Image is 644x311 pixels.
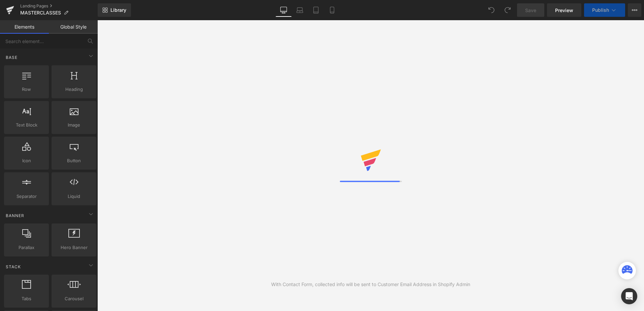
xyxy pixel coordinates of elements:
span: Base [5,54,18,61]
span: Carousel [54,295,94,302]
span: Text Block [6,122,47,129]
span: Publish [592,7,609,13]
a: Laptop [292,3,308,17]
span: Parallax [6,244,47,251]
span: Image [54,122,94,129]
button: Redo [501,3,514,17]
span: Preview [555,7,573,14]
button: Undo [485,3,498,17]
span: Tabs [6,295,47,302]
a: New Library [98,3,131,17]
span: Stack [5,264,22,270]
a: Tablet [308,3,324,17]
a: Global Style [49,20,98,34]
span: Heading [54,86,94,93]
span: MASTERCLASSES [20,10,61,15]
span: Icon [6,157,47,164]
span: Button [54,157,94,164]
span: Liquid [54,193,94,200]
span: Hero Banner [54,244,94,251]
span: Save [525,7,536,14]
button: More [628,3,641,17]
button: Publish [584,3,625,17]
a: Preview [547,3,581,17]
div: Open Intercom Messenger [621,288,637,304]
span: Row [6,86,47,93]
a: Mobile [324,3,340,17]
a: Landing Pages [20,3,98,9]
a: Desktop [276,3,292,17]
span: Separator [6,193,47,200]
span: Banner [5,212,25,219]
div: With Contact Form, collected info will be sent to Customer Email Address in Shopify Admin [271,281,470,288]
span: Library [110,7,126,13]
